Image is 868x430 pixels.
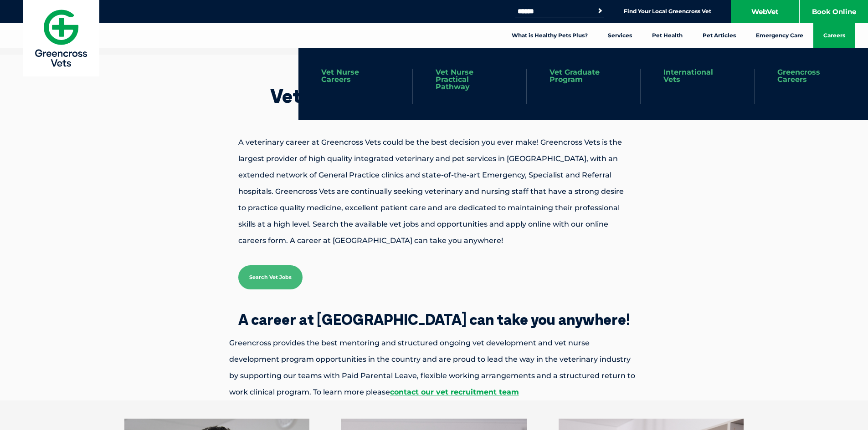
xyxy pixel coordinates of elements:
[693,23,746,48] a: Pet Articles
[206,86,662,106] h1: Vet Careers at [GEOGRAPHIC_DATA]
[197,335,671,400] p: Greencross provides the best mentoring and structured ongoing vet development and vet nurse devel...
[206,134,662,249] p: A veterinary career at Greencross Vets could be the best decision you ever make! Greencross Vets ...
[502,23,598,48] a: What is Healthy Pets Plus?
[598,23,642,48] a: Services
[238,265,303,289] a: Search Vet Jobs
[197,312,671,327] h2: A career at [GEOGRAPHIC_DATA] can take you anywhere!
[663,69,731,83] a: International Vets
[596,6,605,15] button: Search
[777,69,845,83] a: Greencross Careers
[746,23,813,48] a: Emergency Care
[813,23,855,48] a: Careers
[624,8,711,15] a: Find Your Local Greencross Vet
[550,69,617,83] a: Vet Graduate Program
[390,388,519,396] a: contact our vet recruitment team
[321,69,390,83] a: Vet Nurse Careers
[436,69,503,91] a: Vet Nurse Practical Pathway
[642,23,693,48] a: Pet Health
